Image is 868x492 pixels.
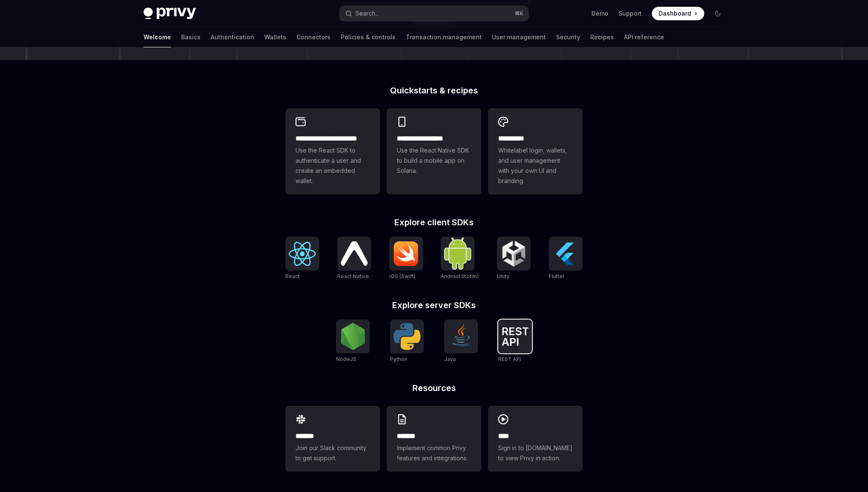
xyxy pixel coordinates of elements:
[387,406,481,472] a: **** **Implement common Privy features and integrations.
[397,443,471,463] span: Implement common Privy features and integrations.
[211,27,254,47] a: Authentication
[285,406,380,472] a: **** **Join our Slack community to get support.
[500,240,527,267] img: Unity
[285,237,319,281] a: ReactReact
[711,7,724,20] button: Toggle dark mode
[498,356,521,362] span: REST API
[389,273,415,279] span: iOS (Swift)
[341,27,396,47] a: Policies & controls
[339,323,366,350] img: NodeJS
[444,356,456,362] span: Java
[285,273,300,279] span: React
[444,238,471,269] img: Android (Kotlin)
[448,323,475,350] img: Java
[144,27,171,47] a: Welcome
[296,27,331,47] a: Connectors
[497,273,510,279] span: Unity
[441,237,479,281] a: Android (Kotlin)Android (Kotlin)
[336,320,370,364] a: NodeJSNodeJS
[387,108,481,194] a: **** **** **** ***Use the React Native SDK to build a mobile app on Solana.
[488,406,583,472] a: ****Sign in to [DOMAIN_NAME] to view Privy in action.
[285,384,583,392] h2: Resources
[339,6,529,21] button: Open search
[549,237,583,281] a: FlutterFlutter
[552,240,579,267] img: Flutter
[285,86,583,95] h2: Quickstarts & recipes
[549,273,564,279] span: Flutter
[390,320,424,364] a: PythonPython
[285,218,583,227] h2: Explore client SDKs
[285,301,583,309] h2: Explore server SDKs
[624,27,664,47] a: API reference
[144,8,196,19] img: dark logo
[289,242,316,266] img: React
[618,9,642,18] a: Support
[341,241,368,265] img: React Native
[390,356,407,362] span: Python
[652,7,704,20] a: Dashboard
[397,145,471,176] span: Use the React Native SDK to build a mobile app on Solana.
[497,237,531,281] a: UnityUnity
[590,27,614,47] a: Recipes
[296,145,370,186] span: Use the React SDK to authenticate a user and create an embedded wallet.
[337,273,369,279] span: React Native
[336,356,356,362] span: NodeJS
[498,145,572,186] span: Whitelabel login, wallets, and user management with your own UI and branding.
[492,27,546,47] a: User management
[441,273,479,279] span: Android (Kotlin)
[355,8,379,19] div: Search...
[389,237,423,281] a: iOS (Swift)iOS (Swift)
[515,10,524,17] span: ⌘ K
[502,327,529,346] img: REST API
[659,9,691,18] span: Dashboard
[591,9,608,18] a: Demo
[488,108,583,194] a: **** *****Whitelabel login, wallets, and user management with your own UI and branding.
[444,320,478,364] a: JavaJava
[393,323,420,350] img: Python
[498,443,572,463] span: Sign in to [DOMAIN_NAME] to view Privy in action.
[406,27,482,47] a: Transaction management
[498,320,532,364] a: REST APIREST API
[296,443,370,463] span: Join our Slack community to get support.
[393,241,420,266] img: iOS (Swift)
[264,27,286,47] a: Wallets
[181,27,201,47] a: Basics
[556,27,580,47] a: Security
[337,237,371,281] a: React NativeReact Native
